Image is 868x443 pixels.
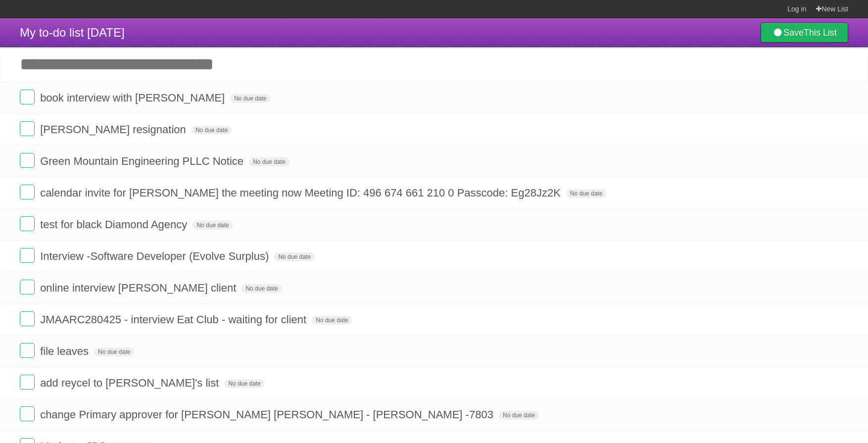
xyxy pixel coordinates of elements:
[20,248,35,263] label: Done
[40,408,496,421] span: change Primary approver for [PERSON_NAME] [PERSON_NAME] - [PERSON_NAME] -7803
[20,153,35,168] label: Done
[20,406,35,421] label: Done
[20,121,35,136] label: Done
[40,155,246,167] span: Green Mountain Engineering PLLC Notice
[40,92,227,104] span: book interview with [PERSON_NAME]
[224,379,264,388] span: No due date
[312,316,352,325] span: No due date
[40,313,309,326] span: JMAARC280425 - interview Eat Club - waiting for client
[40,187,563,199] span: calendar invite for [PERSON_NAME] the meeting now Meeting ID: 496 674 661 210 0 Passcode: Eg28Jz2K
[20,280,35,295] label: Done
[20,216,35,231] label: Done
[20,311,35,326] label: Done
[40,345,91,357] span: file leaves
[20,26,125,39] span: My to-do list [DATE]
[274,252,314,261] span: No due date
[40,123,189,136] span: [PERSON_NAME] resignation
[192,126,232,135] span: No due date
[20,375,35,390] label: Done
[20,90,35,104] label: Done
[193,221,233,230] span: No due date
[499,411,539,420] span: No due date
[241,284,282,293] span: No due date
[804,28,837,38] b: This List
[249,157,289,166] span: No due date
[40,282,239,294] span: online interview [PERSON_NAME] client
[94,347,134,356] span: No due date
[20,185,35,199] label: Done
[40,218,190,231] span: test for black Diamond Agency
[40,250,271,262] span: Interview -Software Developer (Evolve Surplus)
[230,94,270,103] span: No due date
[761,23,848,43] a: SaveThis List
[20,343,35,358] label: Done
[40,377,221,389] span: add reycel to [PERSON_NAME]'s list
[566,189,606,198] span: No due date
